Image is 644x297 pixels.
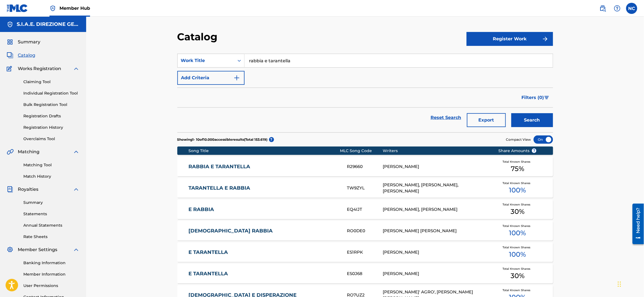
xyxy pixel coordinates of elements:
[600,5,606,12] img: search
[509,228,526,238] span: 100 %
[73,148,79,155] img: expand
[347,164,383,170] div: R29660
[503,160,533,164] span: Total Known Shares
[511,113,553,127] button: Search
[18,39,40,45] span: Summary
[188,164,340,170] a: RABBIA E TARANTELLA
[177,71,245,85] button: Add Criteria
[544,96,549,99] img: filter
[17,21,79,28] h5: S.I.A.E. DIREZIONE GENERALE
[188,228,340,234] a: [DEMOGRAPHIC_DATA] RABBIA
[340,148,383,154] div: MLC Song Code
[49,5,56,12] img: Top Rightsholder
[503,202,533,207] span: Total Known Shares
[347,271,383,277] div: ES0J68
[7,148,14,155] img: Matching
[616,270,644,297] div: Widget chat
[383,249,490,256] div: [PERSON_NAME]
[532,148,536,153] span: ?
[23,211,79,217] a: Statements
[7,65,14,72] img: Works Registration
[23,222,79,228] a: Annual Statements
[503,288,533,292] span: Total Known Shares
[7,39,13,45] img: Summary
[518,91,553,105] button: Filters (0)
[626,3,637,14] div: User Menu
[616,270,644,297] iframe: Chat Widget
[188,148,340,154] div: Song Title
[509,185,526,195] span: 100 %
[383,164,490,170] div: [PERSON_NAME]
[612,3,623,14] div: Help
[233,75,240,81] img: 9d2ae6d4665cec9f34b9.svg
[597,3,608,14] a: Public Search
[7,4,28,12] img: MLC Logo
[23,102,79,108] a: Bulk Registration Tool
[467,113,506,127] button: Export
[23,90,79,96] a: Individual Registration Tool
[23,125,79,130] a: Registration History
[18,186,38,193] span: Royalties
[503,224,533,228] span: Total Known Shares
[188,206,340,213] a: E RABBIA
[7,186,13,193] img: Royalties
[23,174,79,179] a: Match History
[188,185,340,191] a: TARANTELLA E RABBIA
[383,148,490,154] div: Writers
[73,246,79,253] img: expand
[347,228,383,234] div: RO0DE0
[511,207,524,217] span: 30 %
[177,137,268,142] p: Showing 1 - 10 of 10.000 accessible results (Total 153.619 )
[503,245,533,249] span: Total Known Shares
[542,36,549,42] img: f7272a7cc735f4ea7f67.svg
[428,112,464,124] a: Reset Search
[347,249,383,256] div: ES1RPK
[188,271,340,277] a: E TARANTELLA
[503,267,533,271] span: Total Known Shares
[23,200,79,206] a: Summary
[73,65,79,72] img: expand
[23,234,79,240] a: Rate Sheets
[383,206,490,213] div: [PERSON_NAME], [PERSON_NAME]
[269,137,274,142] span: ?
[618,276,621,293] div: Trascina
[18,246,57,253] span: Member Settings
[7,246,13,253] img: Member Settings
[522,94,544,101] span: Filters ( 0 )
[23,283,79,289] a: User Permissions
[18,65,61,72] span: Works Registration
[23,162,79,168] a: Matching Tool
[347,206,383,213] div: EQ4IJT
[347,185,383,191] div: TW9ZYL
[7,52,35,59] a: CatalogCatalog
[7,52,13,59] img: Catalog
[23,260,79,266] a: Banking Information
[23,79,79,85] a: Claiming Tool
[23,136,79,142] a: Overclaims Tool
[177,31,220,43] h2: Catalog
[7,39,40,45] a: SummarySummary
[177,54,553,132] form: Search Form
[511,164,524,174] span: 75 %
[23,271,79,277] a: Member Information
[73,186,79,193] img: expand
[506,137,531,142] span: Compact View
[18,52,35,59] span: Catalog
[383,228,490,234] div: [PERSON_NAME] [PERSON_NAME]
[23,113,79,119] a: Registration Drafts
[18,148,39,155] span: Matching
[188,249,340,256] a: E TARANTELLA
[7,21,13,28] img: Accounts
[383,271,490,277] div: [PERSON_NAME]
[511,271,524,281] span: 30 %
[509,249,526,259] span: 100 %
[181,57,231,64] div: Work Title
[59,5,90,11] span: Member Hub
[628,202,644,246] iframe: Resource Center
[498,148,537,154] span: Share Amounts
[383,182,490,194] div: [PERSON_NAME], [PERSON_NAME], [PERSON_NAME]
[467,32,553,46] button: Register Work
[614,5,621,12] img: help
[503,181,533,185] span: Total Known Shares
